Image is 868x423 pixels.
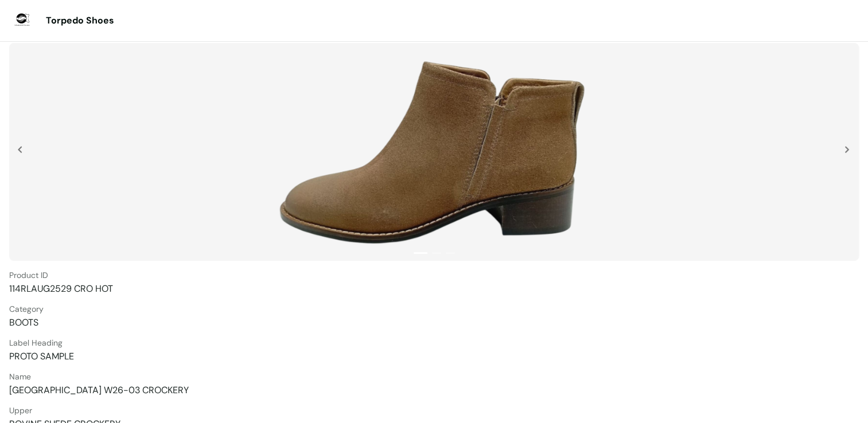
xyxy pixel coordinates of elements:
[9,371,859,382] span: Name
[11,9,34,32] img: 14fb2c3a-5573-4db6-bed1-033b52b276bd
[18,146,22,153] img: jS538UXRZ47CFcZgAAAABJRU5ErkJggg==
[9,338,859,348] span: Label Heading
[432,252,441,254] button: 2
[9,270,859,280] span: Product ID
[446,252,455,254] button: 3
[9,384,859,396] span: [GEOGRAPHIC_DATA] W26-03 CROCKERY
[9,304,859,314] span: Category
[9,350,859,362] span: PROTO SAMPLE
[9,283,859,295] span: 114RLAUG2529 CRO HOT
[46,15,114,26] span: Torpedo Shoes
[9,405,859,416] span: Upper
[844,146,849,153] img: 1iXN1vQnL93Sly2tp5gZdOCkLDXXBTSgBZsUPNcHDKDn+5ELF7g1yYvXVEkKmvRWZKcQRrDyOUyzO6P5j+usZkj6Qm3KTBTXX...
[414,252,427,254] button: 1
[9,316,859,328] span: BOOTS
[268,49,600,255] img: Product images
